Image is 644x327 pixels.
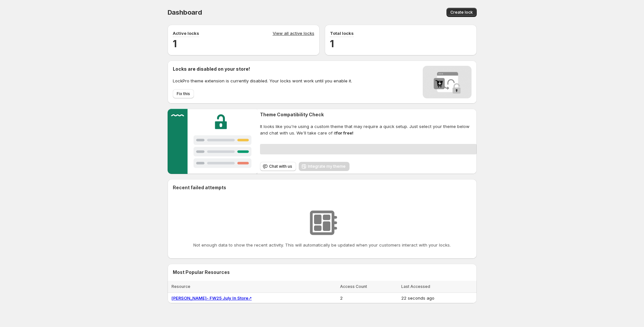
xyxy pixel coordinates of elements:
p: LockPro theme extension is currently disabled. Your locks wont work until you enable it. [173,78,352,84]
h2: Locks are disabled on your store! [173,66,352,72]
td: 2 [338,293,399,304]
button: Fix this [173,89,194,98]
span: 22 seconds ago [401,295,434,301]
p: Not enough data to show the recent activity. This will automatically be updated when your custome... [193,242,451,248]
h2: Recent failed attempts [173,184,226,191]
button: Chat with us [260,162,296,171]
span: Access Count [340,284,367,289]
span: Dashboard [168,8,202,16]
button: Create lock [446,8,477,17]
img: No resources found [306,206,338,239]
a: [PERSON_NAME]- FW25 July In Store↗ [171,295,252,301]
p: Active locks [173,30,199,36]
span: It looks like you're using a custom theme that may require a quick setup. Just select your theme ... [260,123,476,136]
a: View all active locks [273,30,314,37]
strong: for free! [336,130,353,135]
img: Customer support [168,109,258,174]
h2: 1 [330,37,472,50]
p: Total locks [330,30,354,36]
span: Create lock [450,10,473,15]
h2: Most Popular Resources [173,269,472,276]
span: Chat with us [269,164,292,169]
h2: Theme Compatibility Check [260,111,476,118]
span: Last Accessed [401,284,430,289]
span: Resource [171,284,190,289]
h2: 1 [173,37,314,50]
span: Fix this [177,91,190,96]
img: Locks disabled [423,66,472,98]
